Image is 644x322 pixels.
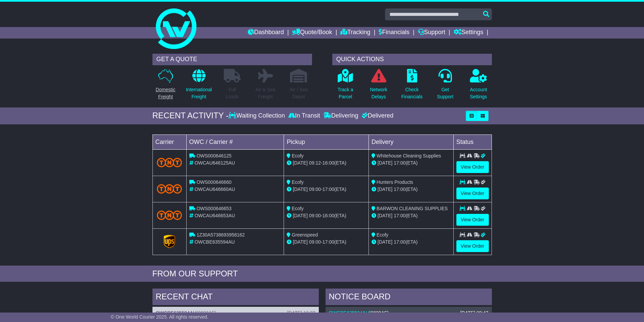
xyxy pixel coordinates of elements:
[155,69,175,104] a: DomesticFreight
[394,187,406,192] span: 17:00
[287,239,366,246] div: - (ETA)
[326,289,492,307] div: NOTICE BOARD
[196,153,232,158] span: OWS000646125
[292,179,304,185] span: Ecofy
[401,69,423,104] a: CheckFinancials
[377,179,413,185] span: Hunters Products
[309,160,321,166] span: 09:12
[378,213,392,218] span: [DATE]
[470,86,487,100] p: Account Settings
[454,27,483,39] a: Settings
[369,69,387,104] a: NetworkDelays
[293,187,308,192] span: [DATE]
[287,310,315,316] div: [DATE] 10:27
[229,112,286,120] div: Waiting Collection
[287,159,366,167] div: - (ETA)
[456,188,489,199] a: View Order
[293,160,308,166] span: [DATE]
[293,239,308,245] span: [DATE]
[370,86,387,100] p: Network Delays
[372,212,451,219] div: (ETA)
[152,134,186,149] td: Carrier
[309,213,321,218] span: 09:00
[453,134,492,149] td: Status
[287,112,322,120] div: In Transit
[292,27,332,39] a: Quote/Book
[329,310,369,316] a: OWCBE635594AU
[394,239,406,245] span: 17:00
[332,54,492,65] div: QUICK ACTIONS
[372,186,451,193] div: (ETA)
[198,310,215,316] span: 0808AF
[323,239,334,245] span: 17:00
[152,269,492,279] div: FROM OUR SUPPORT
[152,54,312,65] div: GET A QUOTE
[378,160,392,166] span: [DATE]
[329,310,488,316] div: ( )
[360,112,393,120] div: Delivered
[377,232,388,238] span: Ecofy
[194,213,235,218] span: OWCAU646653AU
[186,134,284,149] td: OWC / Carrier #
[377,206,448,211] span: BARWON CLEANING SUPPLIES
[371,310,387,316] span: 0808AF
[401,86,423,100] p: Check Financials
[323,187,334,192] span: 17:00
[156,310,315,316] div: ( )
[248,27,284,39] a: Dashboard
[164,235,175,248] img: GetCarrierServiceLogo
[194,160,235,166] span: OWCAU646125AU
[323,213,334,218] span: 16:00
[377,153,441,158] span: Whitehouse Cleaning Supplies
[224,86,241,100] p: Full Loads
[152,111,229,121] div: RECENT ACTIVITY -
[456,161,489,173] a: View Order
[436,69,454,104] a: GetSupport
[309,187,321,192] span: 09:00
[372,239,451,246] div: (ETA)
[157,184,182,193] img: TNT_Domestic.png
[156,310,197,316] a: OWCBE635594AU
[111,314,209,320] span: © One World Courier 2025. All rights reserved.
[323,160,334,166] span: 16:00
[196,179,232,185] span: OWS000646660
[293,213,308,218] span: [DATE]
[287,186,366,193] div: - (ETA)
[340,27,370,39] a: Tracking
[152,289,319,307] div: RECENT CHAT
[194,239,235,245] span: OWCBE635594AU
[460,310,488,316] div: [DATE] 09:47
[156,86,175,100] p: Domestic Freight
[292,206,304,211] span: Ecofy
[256,86,276,100] p: Air & Sea Freight
[157,210,182,220] img: TNT_Domestic.png
[378,239,392,245] span: [DATE]
[186,86,212,100] p: International Freight
[437,86,453,100] p: Get Support
[196,232,244,238] span: 1Z30A5738693958162
[292,232,318,238] span: Greenspeed
[456,214,489,226] a: View Order
[470,69,487,104] a: AccountSettings
[309,239,321,245] span: 09:00
[284,134,369,149] td: Pickup
[394,213,406,218] span: 17:00
[338,86,353,100] p: Track a Parcel
[378,187,392,192] span: [DATE]
[394,160,406,166] span: 17:00
[194,187,235,192] span: OWCAU646660AU
[292,153,304,158] span: Ecofy
[456,240,489,252] a: View Order
[337,69,354,104] a: Track aParcel
[379,27,409,39] a: Financials
[368,134,453,149] td: Delivery
[157,158,182,167] img: TNT_Domestic.png
[372,159,451,167] div: (ETA)
[196,206,232,211] span: OWS000646653
[322,112,360,120] div: Delivering
[186,69,212,104] a: InternationalFreight
[290,86,308,100] p: Air / Sea Depot
[287,212,366,219] div: - (ETA)
[418,27,445,39] a: Support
